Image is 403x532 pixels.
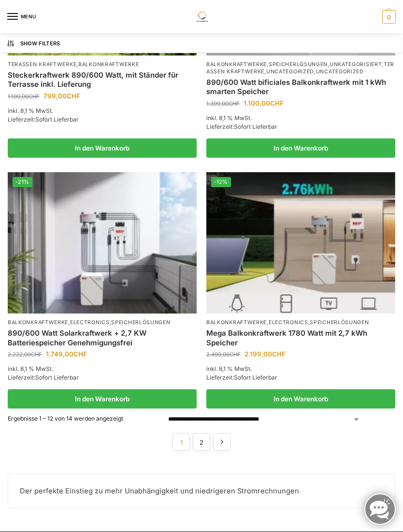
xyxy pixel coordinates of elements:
[206,172,395,314] a: -12%Solaranlage mit 2,7 KW Batteriespeicher Genehmigungsfrei
[190,12,213,22] img: Solaranlagen, Speicheranlagen und Energiesparprodukte
[46,350,87,358] bdi: 1.749,00
[8,61,76,68] a: Terassen Kraftwerke
[8,389,197,409] a: In den Warenkorb legen: „890/600 Watt Solarkraftwerk + 2,7 KW Batteriespeicher Genehmigungsfrei“
[20,486,383,496] p: Der perfekte Einstieg zu mehr Unabhängigkeit und niedrigeren Stromrechnungen
[8,93,40,100] bdi: 1.100,00
[193,433,210,450] a: Seite 2
[8,172,197,314] img: Steckerkraftwerk mit 2,7kwh-Speicher
[269,319,308,326] a: Electronics
[206,328,395,347] a: Mega Balkonkraftwerk 1780 Watt mit 2,7 kWh Speicher
[168,415,360,423] select: Shop-Reihenfolge
[1,34,403,53] button: Show Filters
[206,78,395,96] a: 890/600 Watt bificiales Balkonkraftwerk mit 1 kWh smarten Speicher
[206,114,395,123] p: inkl. 8,1 % MwSt.
[8,172,197,314] a: -21%Steckerkraftwerk mit 2,7kwh-Speicher
[8,433,395,458] nav: Produkt-Seitennummerierung
[206,389,395,409] a: In den Warenkorb legen: „Mega Balkonkraftwerk 1780 Watt mit 2,7 kWh Speicher“
[266,68,314,75] a: Uncategorized
[206,172,395,314] img: Solaranlage mit 2,7 KW Batteriespeicher Genehmigungsfrei
[43,92,80,100] bdi: 799,00
[206,61,267,68] a: Balkonkraftwerke
[213,433,230,450] a: →
[73,350,87,358] span: CHF
[230,351,241,358] span: CHF
[272,350,286,358] span: CHF
[269,61,328,68] a: Speicherlösungen
[111,319,170,326] a: Speicherlösungen
[380,10,396,24] a: 0
[206,374,277,381] span: Lieferzeit:
[67,92,80,100] span: CHF
[206,351,241,358] bdi: 2.499,00
[35,116,79,123] span: Sofort Lieferbar
[234,123,277,130] span: Sofort Lieferbar
[8,61,197,68] p: ,
[8,414,158,423] p: Ergebnisse 1 – 12 von 14 werden angezeigt
[8,107,197,115] p: inkl. 8,1 % MwSt.
[206,61,394,75] a: Terassen Kraftwerke
[173,433,190,450] span: Seite 1
[70,319,110,326] a: Electronics
[310,319,369,326] a: Speicherlösungen
[316,68,364,75] a: Uncategorized
[78,61,139,68] a: Balkonkraftwerke
[330,61,382,68] a: Unkategorisiert
[206,138,395,158] a: In den Warenkorb legen: „890/600 Watt bificiales Balkonkraftwerk mit 1 kWh smarten Speicher“
[206,319,267,326] a: Balkonkraftwerke
[8,328,197,347] a: 890/600 Watt Solarkraftwerk + 2,7 KW Batteriespeicher Genehmigungsfrei
[229,100,240,107] span: CHF
[234,374,277,381] span: Sofort Lieferbar
[206,319,395,327] p: , ,
[206,100,240,107] bdi: 1.399,00
[206,123,277,130] span: Lieferzeit:
[245,350,286,358] bdi: 2.199,00
[244,99,284,107] bdi: 1.100,00
[29,93,40,100] span: CHF
[8,138,197,158] a: In den Warenkorb legen: „Steckerkraftwerk 890/600 Watt, mit Ständer für Terrasse inkl. Lieferung“
[380,10,396,24] nav: Cart contents
[8,116,79,123] span: Lieferzeit:
[382,10,396,24] span: 0
[8,70,197,89] a: Steckerkraftwerk 890/600 Watt, mit Ständer für Terrasse inkl. Lieferung
[35,374,79,381] span: Sofort Lieferbar
[206,61,395,76] p: , , , , ,
[31,351,42,358] span: CHF
[8,374,79,381] span: Lieferzeit:
[270,99,284,107] span: CHF
[7,10,36,24] button: Menu
[8,351,42,358] bdi: 2.222,00
[8,365,197,373] p: inkl. 8,1 % MwSt.
[206,365,395,373] p: inkl. 8,1 % MwSt.
[8,319,197,327] p: , ,
[8,319,68,326] a: Balkonkraftwerke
